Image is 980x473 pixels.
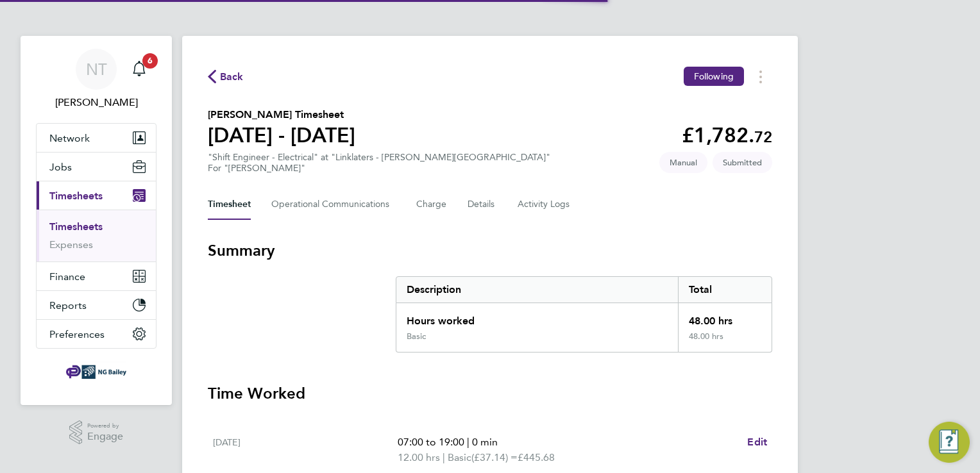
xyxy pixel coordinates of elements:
span: 07:00 to 19:00 [398,436,464,448]
span: This timesheet is Submitted. [713,152,772,173]
span: Following [694,71,734,82]
div: For "[PERSON_NAME]" [208,163,550,174]
span: 0 min [472,436,498,448]
button: Back [208,69,244,85]
span: Finance [49,270,85,283]
div: Hours worked [396,303,678,331]
span: Preferences [49,328,105,340]
a: Expenses [49,238,93,251]
div: 48.00 hrs [678,331,772,352]
button: Engage Resource Center [929,422,970,463]
button: Details [468,189,497,220]
button: Timesheets Menu [749,67,772,87]
button: Preferences [37,320,156,348]
button: Network [37,124,156,152]
a: Go to home page [36,361,156,382]
div: "Shift Engineer - Electrical" at "Linklaters - [PERSON_NAME][GEOGRAPHIC_DATA]" [208,152,550,174]
span: 72 [754,128,772,146]
button: Following [684,67,744,86]
button: Finance [37,262,156,290]
nav: Main navigation [21,36,172,405]
span: Back [220,69,244,85]
app-decimal: £1,782. [682,123,772,147]
span: | [467,436,469,448]
span: 12.00 hrs [398,451,440,463]
span: Basic [448,450,471,465]
span: | [443,451,445,463]
span: Nigel Thornborrow [36,95,156,110]
a: 6 [126,49,152,90]
div: Description [396,277,678,303]
h2: [PERSON_NAME] Timesheet [208,107,355,122]
button: Jobs [37,153,156,181]
h1: [DATE] - [DATE] [208,122,355,148]
h3: Summary [208,240,772,261]
a: NT[PERSON_NAME] [36,49,156,110]
div: Timesheets [37,210,156,261]
span: 6 [142,53,158,69]
div: Summary [396,276,772,353]
span: Edit [747,436,767,448]
button: Timesheets [37,181,156,210]
span: £445.68 [518,451,555,463]
h3: Time Worked [208,383,772,404]
button: Operational Communications [271,189,396,220]
span: NT [86,61,107,78]
img: ngbailey-logo-retina.png [66,361,126,382]
div: Total [678,277,772,303]
div: Basic [407,331,426,342]
span: Reports [49,299,87,311]
button: Timesheet [208,189,251,220]
span: (£37.14) = [471,451,518,463]
div: [DATE] [213,435,398,465]
span: Powered by [87,420,123,431]
span: Engage [87,431,123,442]
span: Jobs [49,161,72,173]
span: Timesheets [49,190,103,202]
button: Activity Logs [518,189,571,220]
a: Edit [747,435,767,450]
span: Network [49,132,90,144]
div: 48.00 hrs [678,303,772,331]
span: This timesheet was manually created. [659,152,707,173]
button: Charge [416,189,447,220]
button: Reports [37,291,156,319]
a: Powered byEngage [69,420,124,445]
a: Timesheets [49,220,103,233]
